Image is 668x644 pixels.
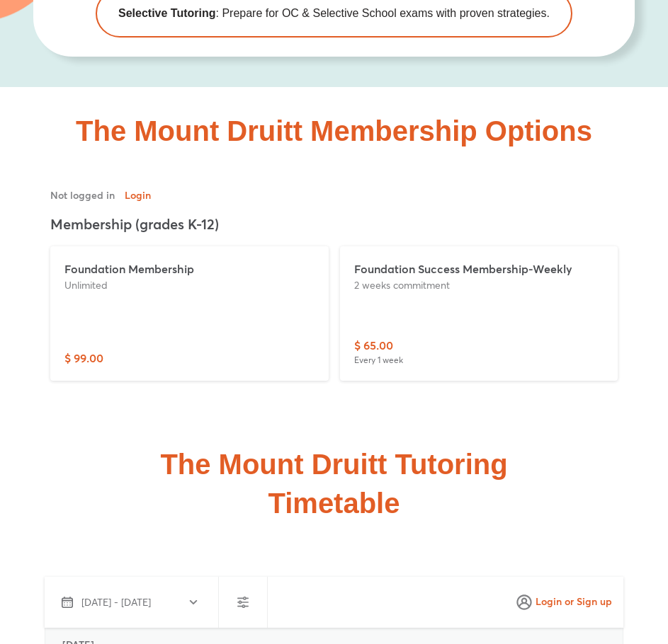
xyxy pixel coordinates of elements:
h2: The Mount Druitt Membership Options [76,117,592,145]
span: : Prepare for OC & Selective School exams with proven strategies. [118,5,550,22]
iframe: Chat Widget [432,484,668,644]
h2: The Mount Druitt Tutoring Timetable [160,445,507,523]
b: Selective Tutoring [118,7,216,19]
